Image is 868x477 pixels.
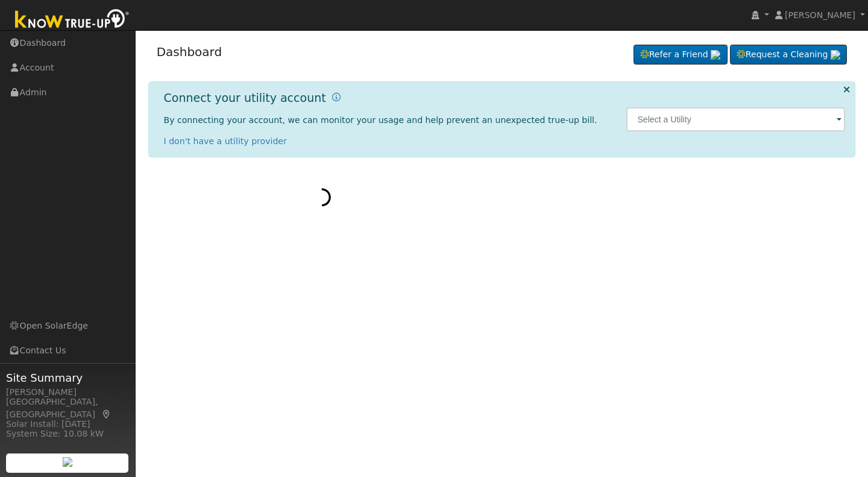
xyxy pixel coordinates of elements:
div: [GEOGRAPHIC_DATA], [GEOGRAPHIC_DATA] [6,396,129,421]
img: retrieve [711,50,720,60]
span: By connecting your account, we can monitor your usage and help prevent an unexpected true-up bill. [164,115,597,125]
a: Refer a Friend [634,45,728,65]
input: Select a Utility [626,107,845,131]
a: Dashboard [157,45,222,59]
div: System Size: 10.08 kW [6,428,129,440]
img: retrieve [831,50,840,60]
span: Site Summary [6,370,129,386]
img: retrieve [63,457,72,467]
div: [PERSON_NAME] [6,386,129,399]
div: Solar Install: [DATE] [6,418,129,431]
a: Request a Cleaning [730,45,847,65]
img: Know True-Up [9,7,136,34]
a: Map [101,409,112,419]
a: I don't have a utility provider [164,136,287,146]
h1: Connect your utility account [164,91,326,105]
span: [PERSON_NAME] [785,10,855,20]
